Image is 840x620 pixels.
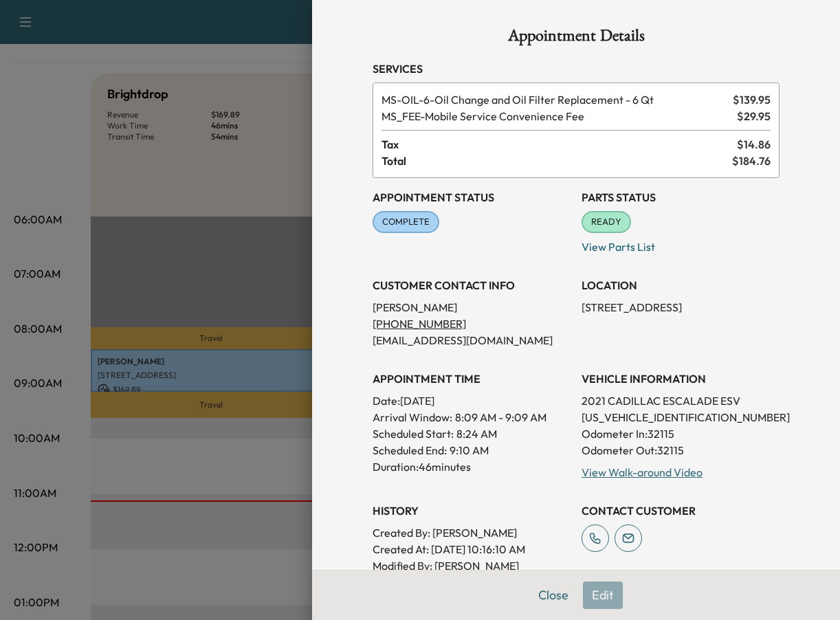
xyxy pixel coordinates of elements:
[373,27,780,49] h1: Appointment Details
[455,409,546,425] span: 8:09 AM - 9:09 AM
[382,91,727,108] span: Oil Change and Oil Filter Replacement - 6 Qt
[582,442,780,458] p: Odometer Out: 32115
[373,502,571,519] h3: History
[582,502,780,519] h3: CONTACT CUSTOMER
[529,582,577,609] button: Close
[582,465,703,479] a: View Walk-around Video
[373,425,454,442] p: Scheduled Start:
[733,91,771,108] span: $ 139.95
[373,299,571,315] p: [PERSON_NAME]
[582,392,780,409] p: 2021 CADILLAC ESCALADE ESV
[373,60,780,77] h3: Services
[382,108,731,124] span: Mobile Service Convenience Fee
[582,299,780,315] p: [STREET_ADDRESS]
[456,425,497,442] p: 8:24 AM
[373,317,478,331] a: [PHONE_NUMBER]
[582,189,780,206] h3: Parts Status
[582,409,780,425] p: [US_VEHICLE_IDENTIFICATION_NUMBER]
[374,215,438,229] span: COMPLETE
[737,136,771,153] span: $ 14.86
[582,425,780,442] p: Odometer In: 32115
[373,189,571,206] h3: Appointment Status
[373,332,571,348] p: [EMAIL_ADDRESS][DOMAIN_NAME]
[450,442,489,458] p: 9:10 AM
[373,541,571,557] p: Created At : [DATE] 10:16:10 AM
[373,409,571,425] p: Arrival Window:
[583,215,630,229] span: READY
[582,233,780,255] p: View Parts List
[373,442,447,458] p: Scheduled End:
[582,277,780,294] h3: LOCATION
[373,524,571,541] p: Created By : [PERSON_NAME]
[732,153,771,169] span: $ 184.76
[382,153,732,169] span: Total
[373,458,571,475] p: Duration: 46 minutes
[373,370,571,387] h3: APPOINTMENT TIME
[373,557,571,574] p: Modified By : [PERSON_NAME]
[737,108,771,124] span: $ 29.95
[382,136,737,153] span: Tax
[373,392,571,409] p: Date: [DATE]
[582,370,780,387] h3: VEHICLE INFORMATION
[373,277,571,294] h3: CUSTOMER CONTACT INFO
